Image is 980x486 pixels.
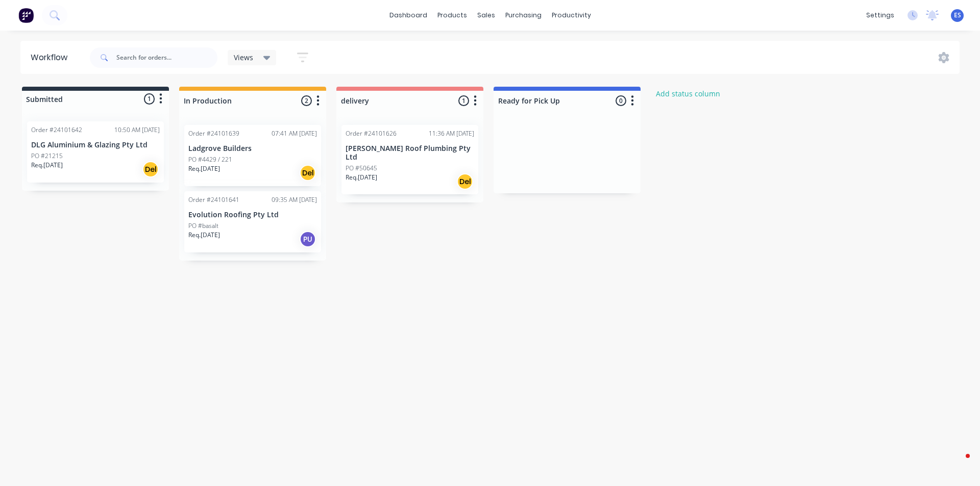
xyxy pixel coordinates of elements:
[547,8,596,23] div: productivity
[31,52,72,64] div: Workflow
[500,8,547,23] div: purchasing
[234,52,253,63] span: Views
[429,129,474,138] div: 11:36 AM [DATE]
[300,231,316,247] div: PU
[188,221,218,231] p: PO #basalt
[346,164,377,173] p: PO #50645
[188,195,239,204] div: Order #24101641
[188,129,239,138] div: Order #24101639
[116,47,217,68] input: Search for orders...
[432,8,472,23] div: products
[346,173,377,182] p: Req. [DATE]
[472,8,500,23] div: sales
[18,8,34,23] img: Factory
[31,125,82,135] div: Order #24101642
[31,151,63,161] p: PO #21215
[142,161,159,177] div: Del
[27,121,164,183] div: Order #2410164210:50 AM [DATE]DLG Aluminium & Glazing Pty LtdPO #21215Req.[DATE]Del
[651,87,726,100] button: Add status column
[954,11,961,20] span: ES
[945,451,970,476] iframe: Intercom live chat
[188,211,317,219] p: Evolution Roofing Pty Ltd
[272,195,317,204] div: 09:35 AM [DATE]
[346,144,474,162] p: [PERSON_NAME] Roof Plumbing Pty Ltd
[341,125,478,194] div: Order #2410162611:36 AM [DATE][PERSON_NAME] Roof Plumbing Pty LtdPO #50645Req.[DATE]Del
[188,231,220,240] p: Req. [DATE]
[184,191,321,252] div: Order #2410164109:35 AM [DATE]Evolution Roofing Pty LtdPO #basaltReq.[DATE]PU
[384,8,432,23] a: dashboard
[188,155,232,164] p: PO #4429 / 221
[457,173,473,190] div: Del
[31,161,63,170] p: Req. [DATE]
[861,8,899,23] div: settings
[272,129,317,138] div: 07:41 AM [DATE]
[188,164,220,173] p: Req. [DATE]
[184,125,321,186] div: Order #2410163907:41 AM [DATE]Ladgrove BuildersPO #4429 / 221Req.[DATE]Del
[188,144,317,153] p: Ladgrove Builders
[300,165,316,181] div: Del
[31,141,160,149] p: DLG Aluminium & Glazing Pty Ltd
[114,125,160,135] div: 10:50 AM [DATE]
[346,129,397,138] div: Order #24101626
